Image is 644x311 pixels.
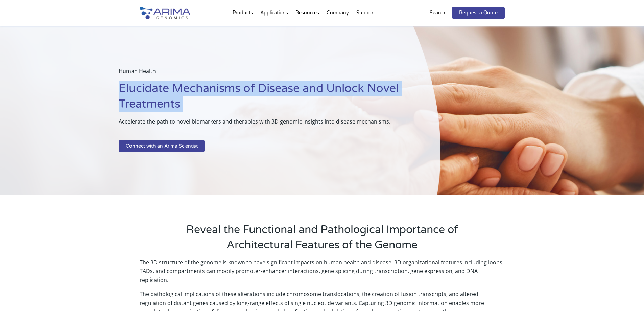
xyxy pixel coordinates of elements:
h1: Elucidate Mechanisms of Disease and Unlock Novel Treatments [119,81,407,117]
img: Arima-Genomics-logo [140,7,190,19]
p: Human Health [119,67,407,81]
p: Accelerate the path to novel biomarkers and therapies with 3D genomic insights into disease mecha... [119,117,407,131]
p: Search [430,8,445,17]
a: Request a Quote [452,7,505,19]
a: Connect with an Arima Scientist [119,140,205,152]
h2: Reveal the Functional and Pathological Importance of Architectural Features of the Genome [167,222,478,258]
p: The 3D structure of the genome is known to have significant impacts on human health and disease. ... [140,258,505,290]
